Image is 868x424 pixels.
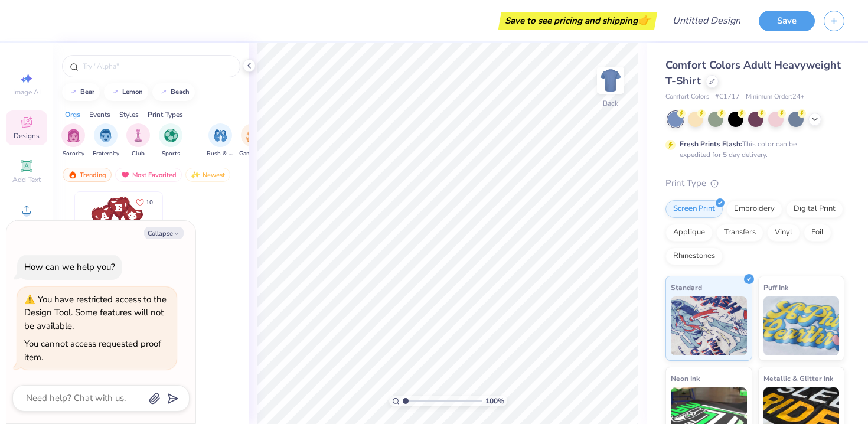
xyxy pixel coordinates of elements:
span: Comfort Colors Adult Heavyweight T-Shirt [665,58,841,88]
span: Sports [162,149,180,158]
div: beach [171,89,190,95]
span: Rush & Bid [207,149,234,158]
img: Game Day Image [246,129,260,142]
button: Like [130,194,158,210]
div: filter for Club [126,123,150,158]
button: lemon [104,83,148,101]
span: Club [132,149,145,158]
img: Sorority Image [67,129,80,142]
div: Most Favorited [115,168,182,182]
span: Game Day [239,149,266,158]
img: Sports Image [164,129,178,142]
div: Screen Print [665,200,723,218]
span: 10 [146,200,153,206]
button: bear [62,83,100,101]
div: filter for Sorority [61,123,85,158]
div: filter for Game Day [239,123,266,158]
span: Comfort Colors [665,92,709,102]
div: bear [80,89,94,95]
span: Add Text [12,175,41,184]
div: lemon [122,89,143,95]
img: Rush & Bid Image [214,129,227,142]
div: Trending [63,168,112,182]
button: filter button [61,123,85,158]
button: filter button [93,123,119,158]
img: trend_line.gif [68,89,78,96]
span: Minimum Order: 24 + [746,92,805,102]
div: How can we help you? [24,261,115,273]
div: This color can be expedited for 5 day delivery. [680,139,825,160]
span: Metallic & Glitter Ink [763,372,833,384]
div: filter for Rush & Bid [207,123,234,158]
div: Vinyl [767,224,800,242]
span: Designs [14,131,40,141]
img: Newest.gif [191,171,200,179]
div: Styles [119,109,139,120]
div: Embroidery [726,200,782,218]
div: filter for Sports [159,123,182,158]
span: Neon Ink [671,372,700,384]
img: trend_line.gif [159,89,168,96]
div: Applique [665,224,713,242]
span: # C1717 [715,92,740,102]
strong: Fresh Prints Flash: [680,139,742,149]
span: Fraternity [93,149,119,158]
img: Puff Ink [763,296,840,355]
input: Untitled Design [663,9,750,32]
div: Newest [185,168,230,182]
button: filter button [126,123,150,158]
input: Try "Alpha" [81,60,233,72]
div: Orgs [65,109,80,120]
img: Club Image [132,129,145,142]
div: Digital Print [786,200,843,218]
img: 587403a7-0594-4a7f-b2bd-0ca67a3ff8dd [75,192,162,279]
img: trending.gif [68,171,77,179]
span: Upload [15,218,38,228]
button: filter button [207,123,234,158]
div: You have restricted access to the Design Tool. Some features will not be available. [24,293,167,332]
span: 100 % [485,396,504,406]
div: Foil [804,224,831,242]
div: Back [603,98,618,109]
button: filter button [159,123,182,158]
button: filter button [239,123,266,158]
span: Puff Ink [763,281,788,293]
div: You cannot access requested proof item. [24,338,161,363]
button: Collapse [144,227,184,239]
div: Rhinestones [665,247,723,265]
div: Print Types [148,109,183,120]
div: Print Type [665,177,844,190]
span: Sorority [63,149,84,158]
div: filter for Fraternity [93,123,119,158]
button: Save [759,11,815,31]
div: Events [89,109,110,120]
button: beach [152,83,195,101]
span: Image AI [13,87,41,97]
span: Standard [671,281,702,293]
span: 👉 [638,13,651,27]
div: Transfers [716,224,763,242]
img: most_fav.gif [120,171,130,179]
img: e74243e0-e378-47aa-a400-bc6bcb25063a [162,192,250,279]
img: Standard [671,296,747,355]
img: trend_line.gif [110,89,120,96]
img: Back [599,69,622,92]
img: Fraternity Image [99,129,112,142]
div: Save to see pricing and shipping [501,12,654,30]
